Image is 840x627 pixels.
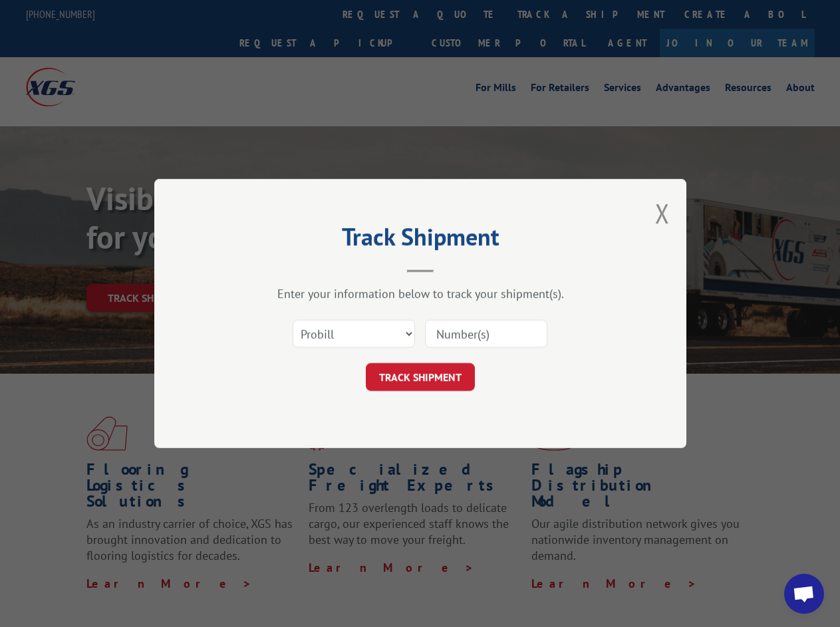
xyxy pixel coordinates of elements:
input: Number(s) [425,320,547,348]
h2: Track Shipment [221,227,620,253]
div: Open chat [784,574,824,614]
button: TRACK SHIPMENT [366,363,475,391]
div: Enter your information below to track your shipment(s). [221,286,620,301]
button: Close modal [655,195,670,231]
